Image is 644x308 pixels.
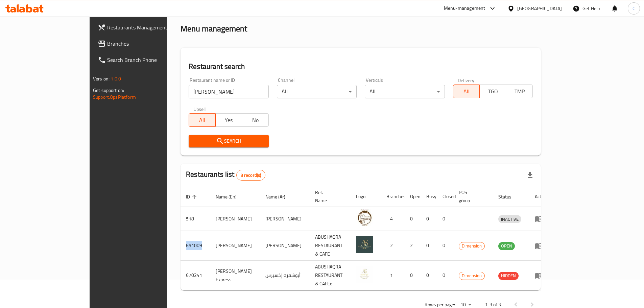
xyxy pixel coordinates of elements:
[405,261,421,290] td: 0
[181,186,553,290] table: enhanced table
[381,261,405,290] td: 1
[93,86,124,95] span: Get support on:
[459,272,484,280] span: Dimension
[381,186,405,207] th: Branches
[265,193,294,201] span: Name (Ar)
[186,193,199,201] span: ID
[107,40,192,48] span: Branches
[93,74,110,83] span: Version:
[498,242,515,250] div: OPEN
[421,231,437,261] td: 0
[365,85,445,98] div: All
[356,266,373,283] img: Abu Shakra Express
[192,115,213,125] span: All
[498,215,521,223] span: INACTIVE
[215,113,242,127] button: Yes
[210,231,260,261] td: [PERSON_NAME]
[421,261,437,290] td: 0
[310,231,351,261] td: ABUSHAQRA RESTAURANT & CAFE
[381,231,405,261] td: 2
[517,5,562,12] div: [GEOGRAPHIC_DATA]
[405,231,421,261] td: 2
[245,115,266,125] span: No
[498,272,519,280] div: HIDDEN
[437,231,453,261] td: 0
[437,207,453,231] td: 0
[498,272,519,280] span: HIDDEN
[315,188,342,205] span: Ref. Name
[186,169,265,181] h2: Restaurants list
[421,207,437,231] td: 0
[456,87,477,96] span: All
[482,87,503,96] span: TGO
[535,242,547,250] div: Menu
[405,186,421,207] th: Open
[529,186,553,207] th: Action
[277,85,357,98] div: All
[218,115,239,125] span: Yes
[189,85,268,98] input: Search for restaurant name or ID..
[189,62,533,72] h2: Restaurant search
[92,19,197,35] a: Restaurants Management
[421,186,437,207] th: Busy
[453,85,480,98] button: All
[210,207,260,231] td: [PERSON_NAME]
[437,261,453,290] td: 0
[479,85,506,98] button: TGO
[242,113,268,127] button: No
[498,242,515,250] span: OPEN
[310,261,351,290] td: ABUSHAQRA RESTAURANT & CAFEe
[111,74,121,83] span: 1.0.0
[459,242,484,250] span: Dimension
[92,35,197,52] a: Branches
[107,23,192,31] span: Restaurants Management
[458,78,475,82] label: Delivery
[459,188,485,205] span: POS group
[189,113,215,127] button: All
[498,193,520,201] span: Status
[509,87,530,96] span: TMP
[535,271,547,280] div: Menu
[107,56,192,64] span: Search Branch Phone
[93,93,136,101] a: Support.OpsPlatform
[194,137,263,145] span: Search
[193,106,206,111] label: Upsell
[506,85,532,98] button: TMP
[237,172,265,179] span: 3 record(s)
[405,207,421,231] td: 0
[444,4,485,13] div: Menu-management
[260,261,310,290] td: أبوشقرة إكسبرس
[535,215,547,223] div: Menu
[181,23,247,34] h2: Menu management
[381,207,405,231] td: 4
[92,52,197,68] a: Search Branch Phone
[356,209,373,226] img: Abu Shakra
[210,261,260,290] td: [PERSON_NAME] Express
[633,5,635,12] span: C
[189,135,268,147] button: Search
[522,167,538,183] div: Export file
[260,231,310,261] td: [PERSON_NAME]
[356,236,373,253] img: Abu Shakra
[437,186,453,207] th: Closed
[216,193,245,201] span: Name (En)
[260,207,310,231] td: [PERSON_NAME]
[351,186,381,207] th: Logo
